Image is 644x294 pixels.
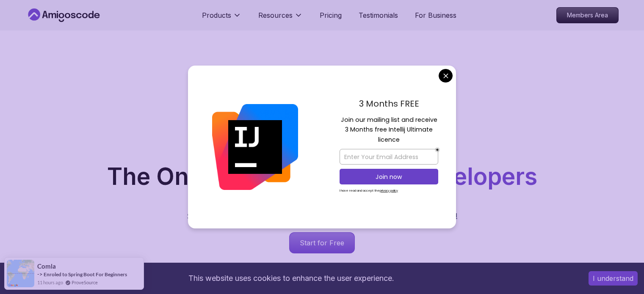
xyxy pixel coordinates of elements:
span: -> [37,271,43,278]
h1: The One-Stop Platform for [33,165,612,188]
button: Accept cookies [589,271,638,286]
a: For Business [415,10,456,20]
a: Testimonials [359,10,398,20]
a: Enroled to Spring Boot For Beginners [44,271,127,278]
div: This website uses cookies to enhance the user experience. [6,269,576,288]
p: Members Area [557,8,618,23]
span: Developers [410,162,537,190]
span: 11 hours ago [37,279,63,286]
a: ProveSource [72,279,98,286]
a: Pricing [320,10,342,20]
p: Resources [258,10,293,20]
iframe: chat widget [591,241,644,281]
a: Start for Free [289,232,355,253]
span: comla [37,263,56,270]
p: Start for Free [290,233,354,253]
p: Products [202,10,231,20]
a: Members Area [556,7,619,23]
button: Products [202,10,241,27]
img: provesource social proof notification image [7,260,34,287]
p: Get unlimited access to coding , , and . Start your journey or level up your career with Amigosco... [180,198,464,222]
button: Resources [258,10,303,27]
